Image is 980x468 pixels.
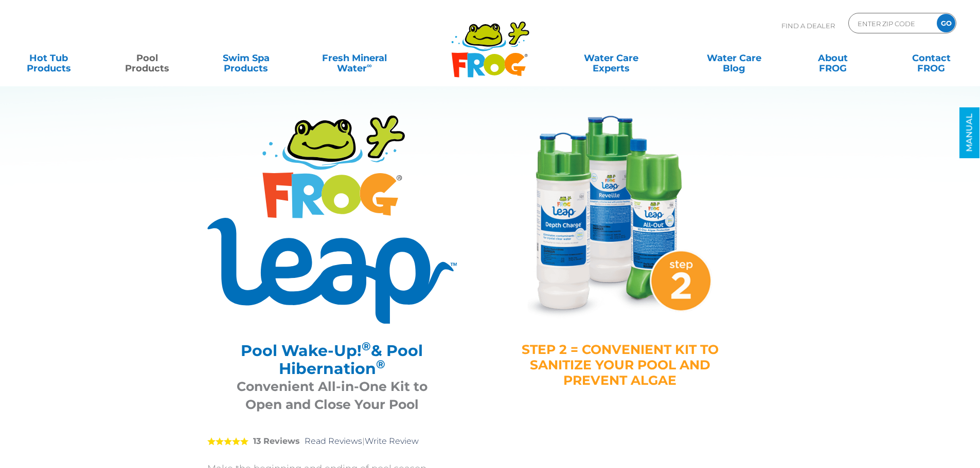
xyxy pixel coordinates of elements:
[549,48,673,68] a: Water CareExperts
[781,13,835,39] p: Find A Dealer
[10,48,87,68] a: Hot TubProducts
[959,107,979,158] a: MANUAL
[376,357,385,371] sup: ®
[305,436,362,446] a: Read Reviews
[367,61,372,69] sup: ∞
[253,436,300,446] strong: 13 Reviews
[365,436,419,446] a: Write Review
[306,48,402,68] a: Fresh MineralWater∞
[893,48,970,68] a: ContactFROG
[696,48,772,68] a: Water CareBlog
[362,339,371,353] sup: ®
[521,342,719,388] h4: STEP 2 = CONVENIENT KIT TO SANITIZE YOUR POOL AND PREVENT ALGAE
[794,48,871,68] a: AboutFROG
[220,378,444,414] h3: Convenient All-in-One Kit to Open and Close Your Pool
[208,48,284,68] a: Swim SpaProducts
[937,14,955,32] input: GO
[207,437,248,445] span: 5
[220,342,444,378] h2: Pool Wake-Up! & Pool Hibernation
[857,16,926,31] input: Zip Code Form
[207,421,457,461] div: |
[517,116,723,321] img: FROG® Leap Pool Wake-Up!® / Pool Hibernation® Kit — all-in-one solution for opening and closing p...
[109,48,186,68] a: PoolProducts
[207,116,457,324] img: Product Logo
